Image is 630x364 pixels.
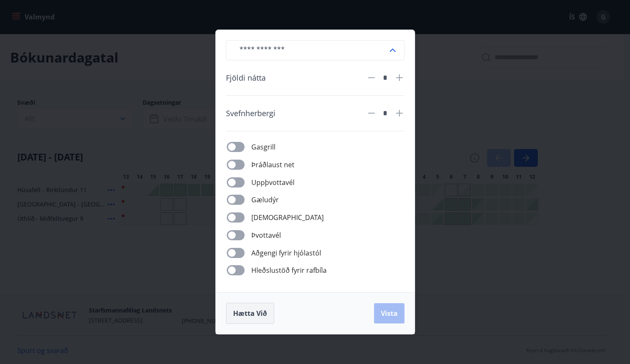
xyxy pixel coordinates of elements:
span: Þvottavél [251,230,281,240]
span: Aðgengi fyrir hjólastól [251,248,321,258]
span: Uppþvottavél [251,177,294,187]
span: Þráðlaust net [251,160,294,170]
span: Fjöldi nátta [226,72,266,83]
span: Hleðslustöð fyrir rafbíla [251,265,327,275]
span: Hætta við [233,309,267,318]
span: Gæludýr [251,195,279,205]
span: Gasgrill [251,142,275,152]
span: Svefnherbergi [226,108,275,119]
span: [DEMOGRAPHIC_DATA] [251,212,324,223]
button: Hætta við [226,303,274,324]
